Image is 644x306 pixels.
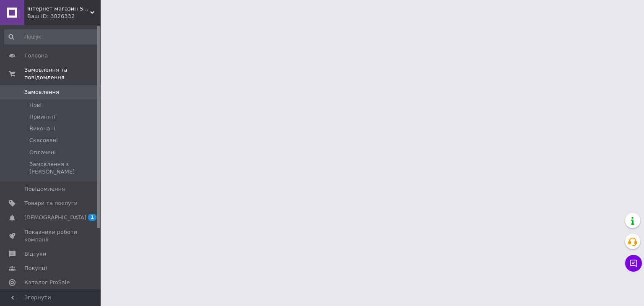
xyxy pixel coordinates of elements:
span: Показники роботи компанії [24,228,78,244]
span: Покупці [24,265,47,272]
span: Прийняті [29,113,55,121]
input: Пошук [4,29,99,44]
span: Каталог ProSale [24,279,70,286]
span: Нові [29,101,42,109]
span: Інтернет магазин Sayron [27,5,90,13]
button: Чат з покупцем [625,255,642,272]
span: Головна [24,52,48,60]
span: Замовлення та повідомлення [24,66,101,81]
span: 1 [88,214,96,221]
span: [DEMOGRAPHIC_DATA] [24,214,86,221]
span: Відгуки [24,250,46,258]
div: Ваш ID: 3826332 [27,13,101,20]
span: Товари та послуги [24,200,78,207]
span: Замовлення [24,88,59,96]
span: Замовлення з [PERSON_NAME] [29,161,98,176]
span: Виконані [29,125,55,132]
span: Оплачені [29,149,56,156]
span: Повідомлення [24,185,65,193]
span: Скасовані [29,137,58,144]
